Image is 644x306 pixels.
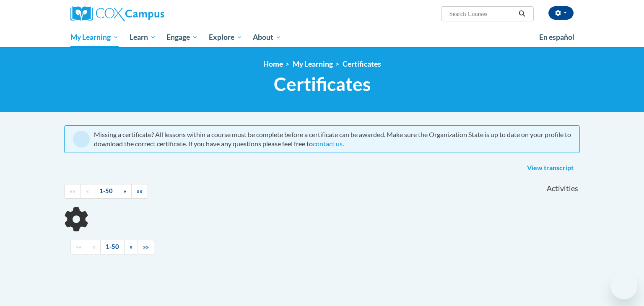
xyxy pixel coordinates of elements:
span: Activities [547,184,578,193]
span: Engage [166,32,198,42]
a: Begining [64,184,81,199]
span: « [86,187,89,194]
a: Begining [70,240,87,254]
a: My Learning [293,60,333,68]
a: Engage [161,28,203,47]
span: Learn [130,32,156,42]
a: Previous [80,184,94,199]
a: Learn [124,28,161,47]
a: contact us [313,140,343,148]
div: Main menu [58,28,586,47]
button: Search [516,9,528,19]
a: En español [534,29,580,46]
a: Next [124,240,138,254]
span: About [253,32,281,42]
span: En español [539,33,574,41]
img: Cox Campus [70,6,164,21]
a: Explore [203,28,248,47]
span: »» [143,243,149,250]
span: « [92,243,95,250]
span: Explore [209,32,242,42]
div: Missing a certificate? All lessons within a course must be complete before a certificate can be a... [94,130,571,148]
a: My Learning [65,28,124,47]
a: Next [118,184,132,199]
span: » [130,243,132,250]
a: Certificates [343,60,381,68]
a: End [138,240,154,254]
button: Account Settings [548,6,574,20]
span: » [123,187,126,194]
span: «« [70,187,75,194]
a: Home [263,60,283,68]
span: »» [137,187,143,194]
a: 1-50 [100,240,125,254]
input: Search Courses [449,9,516,19]
span: My Learning [70,32,119,42]
span: Certificates [274,73,371,95]
a: 1-50 [94,184,118,199]
a: Cox Campus [70,6,230,21]
a: View transcript [521,161,580,175]
a: Previous [87,240,101,254]
iframe: Button to launch messaging window [610,272,637,299]
span: «« [76,243,82,250]
a: About [248,28,287,47]
a: End [131,184,148,199]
